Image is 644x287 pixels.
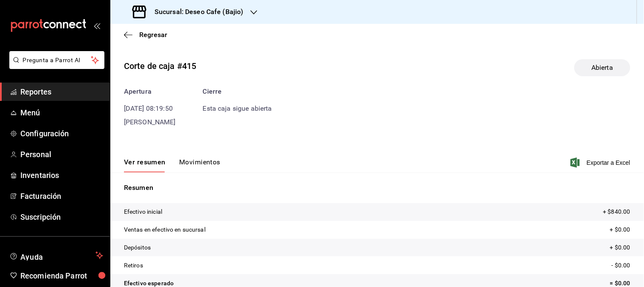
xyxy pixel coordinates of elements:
p: Ventas en efectivo en sucursal [124,225,205,234]
div: Cierre [203,86,272,97]
time: [DATE] 08:19:50 [124,104,173,112]
span: Facturación [20,190,103,202]
div: Apertura [124,86,176,97]
span: Configuración [20,128,103,139]
div: navigation tabs [124,158,220,172]
h3: Sucursal: Deseo Cafe (Bajio) [148,7,244,17]
span: [PERSON_NAME] [124,118,176,126]
span: Pregunta a Parrot AI [23,56,91,65]
button: Regresar [124,31,167,39]
span: Ayuda [20,250,92,261]
span: Personal [20,149,103,160]
button: open_drawer_menu [93,22,100,29]
span: Suscripción [20,211,103,223]
button: Exportar a Excel [572,158,630,168]
p: - $0.00 [612,261,630,270]
p: + $0.00 [610,243,630,252]
span: Reportes [20,86,103,98]
span: Recomienda Parrot [20,270,103,281]
span: Abierta [587,63,619,73]
p: Resumen [124,183,630,193]
button: Pregunta a Parrot AI [9,51,104,69]
p: Efectivo inicial [124,207,162,216]
p: Retiros [124,261,143,270]
span: Regresar [139,31,167,39]
div: Esta caja sigue abierta [203,103,272,114]
p: + $0.00 [610,225,630,234]
button: Ver resumen [124,158,166,172]
p: + $840.00 [603,207,630,216]
a: Pregunta a Parrot AI [6,62,104,71]
p: Depósitos [124,243,151,252]
span: Inventarios [20,169,103,181]
button: Movimientos [179,158,220,172]
div: Corte de caja #415 [124,60,196,72]
span: Menú [20,107,103,118]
